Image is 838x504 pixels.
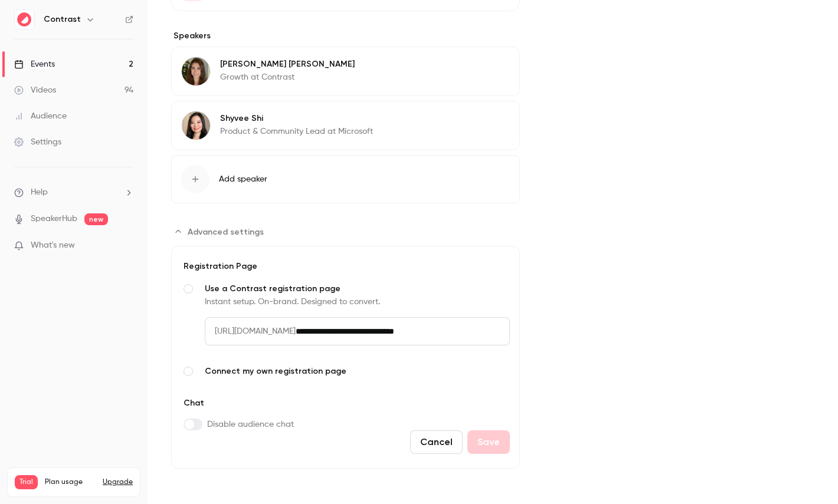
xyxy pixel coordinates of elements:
[207,419,294,430] span: Disable audience chat
[14,136,61,148] div: Settings
[220,71,355,83] p: Growth at Contrast
[171,222,271,241] button: Advanced settings
[14,110,67,122] div: Audience
[205,283,510,295] span: Use a Contrast registration page
[219,173,267,185] span: Add speaker
[171,155,520,203] button: Add speaker
[296,317,510,345] input: Use a Contrast registration pageInstant setup. On-brand. Designed to convert.[URL][DOMAIN_NAME]
[171,30,520,42] label: Speakers
[205,317,296,345] span: [URL][DOMAIN_NAME]
[15,475,38,489] span: Trial
[181,397,294,419] div: Chat
[14,186,133,199] li: help-dropdown-opener
[84,213,108,225] span: new
[15,10,34,29] img: Contrast
[45,477,96,487] span: Plan usage
[171,101,520,150] div: Shyvee ShiShyvee ShiProduct & Community Lead at Microsoft
[220,58,355,70] p: [PERSON_NAME] [PERSON_NAME]
[188,226,264,238] span: Advanced settings
[181,261,510,272] div: Registration Page
[182,111,210,140] img: Shyvee Shi
[410,430,463,454] button: Cancel
[205,296,510,308] div: Instant setup. On-brand. Designed to convert.
[14,58,55,70] div: Events
[171,47,520,96] div: Lusine Sargsyan[PERSON_NAME] [PERSON_NAME]Growth at Contrast
[182,57,210,85] img: Lusine Sargsyan
[31,186,48,199] span: Help
[14,84,56,96] div: Videos
[31,213,77,225] a: SpeakerHub
[31,239,75,252] span: What's new
[44,14,81,25] h6: Contrast
[220,113,373,124] p: Shyvee Shi
[220,126,373,137] p: Product & Community Lead at Microsoft
[171,222,520,469] section: Advanced settings
[103,477,133,487] button: Upgrade
[205,365,510,377] span: Connect my own registration page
